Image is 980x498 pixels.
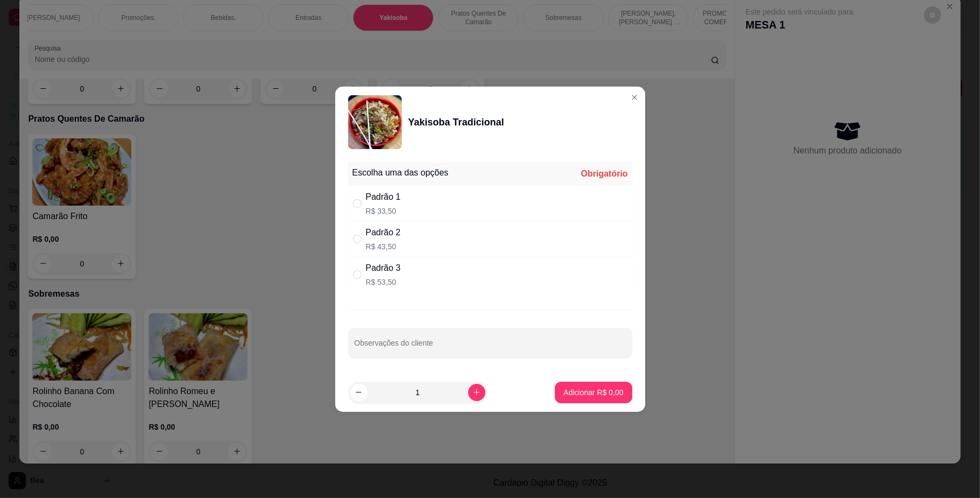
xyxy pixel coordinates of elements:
[350,384,367,401] button: decrease-product-quantity
[563,387,623,398] p: Adicionar R$ 0,00
[365,277,400,287] p: R$ 53,50
[365,262,400,275] div: Padrão 3
[365,241,400,251] p: R$ 43,50
[555,382,632,403] button: Adicionar R$ 0,00
[468,384,485,401] button: increase-product-quantity
[354,342,625,353] input: Observações do cliente
[365,205,400,216] p: R$ 33,50
[365,226,400,239] div: Padrão 2
[348,95,401,149] img: product-image
[408,114,504,129] div: Yakisoba Tradicional
[626,88,643,106] button: Close
[352,166,448,179] div: Escolha uma das opções
[365,190,400,203] div: Padrão 1
[581,167,628,180] div: Obrigatório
